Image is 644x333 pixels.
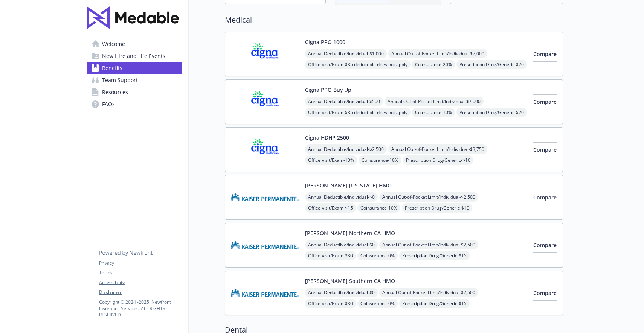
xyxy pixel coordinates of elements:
span: Welcome [102,38,125,50]
span: New Hire and Life Events [102,50,165,62]
a: Resources [87,86,182,98]
span: Office Visit/Exam - $30 [305,251,356,260]
a: Team Support [87,74,182,86]
button: [PERSON_NAME] Northern CA HMO [305,229,395,237]
a: FAQs [87,98,182,110]
a: Benefits [87,62,182,74]
button: Cigna PPO 1000 [305,38,345,46]
p: Copyright © 2024 - 2025 , Newfront Insurance Services, ALL RIGHTS RESERVED [99,299,182,318]
span: Coinsurance - 10% [357,203,400,213]
span: Annual Deductible/Individual - $500 [305,97,383,106]
span: Annual Deductible/Individual - $1,000 [305,49,387,58]
span: Compare [533,289,557,297]
img: CIGNA carrier logo [231,134,299,166]
a: Privacy [99,260,182,266]
a: New Hire and Life Events [87,50,182,62]
span: Compare [533,146,557,153]
span: Benefits [102,62,122,74]
button: Compare [533,190,557,205]
span: Prescription Drug/Generic - $20 [456,60,527,69]
span: Office Visit/Exam - $30 [305,299,356,308]
span: Compare [533,98,557,105]
span: Compare [533,194,557,201]
span: Annual Deductible/Individual - $0 [305,288,378,297]
span: Annual Out-of-Pocket Limit/Individual - $2,500 [379,240,478,249]
a: Accessibility [99,279,182,286]
span: Office Visit/Exam - $35 deductible does not apply [305,108,411,117]
span: Annual Deductible/Individual - $0 [305,192,378,202]
span: Team Support [102,74,138,86]
button: Compare [533,286,557,301]
button: Cigna PPO Buy Up [305,86,351,94]
button: Cigna HDHP 2500 [305,134,349,141]
span: Office Visit/Exam - $35 deductible does not apply [305,60,411,69]
button: Compare [533,47,557,62]
button: Compare [533,142,557,157]
span: Prescription Drug/Generic - $10 [403,155,473,165]
img: Kaiser Permanente Insurance Company carrier logo [231,229,299,261]
h2: Medical [225,14,563,26]
span: Coinsurance - 20% [412,60,455,69]
a: Welcome [87,38,182,50]
button: [PERSON_NAME] [US_STATE] HMO [305,181,392,189]
span: Office Visit/Exam - $15 [305,203,356,213]
span: Compare [533,242,557,249]
span: Resources [102,86,128,98]
span: Office Visit/Exam - 10% [305,155,357,165]
span: Annual Out-of-Pocket Limit/Individual - $7,000 [385,97,484,106]
a: Disclaimer [99,289,182,296]
span: FAQs [102,98,115,110]
img: CIGNA carrier logo [231,86,299,118]
span: Coinsurance - 10% [412,108,455,117]
img: Kaiser Permanente Insurance Company carrier logo [231,277,299,309]
span: Annual Out-of-Pocket Limit/Individual - $2,500 [379,192,478,202]
img: CIGNA carrier logo [231,38,299,70]
span: Prescription Drug/Generic - $20 [456,108,527,117]
span: Coinsurance - 0% [357,251,398,260]
span: Annual Out-of-Pocket Limit/Individual - $7,000 [388,49,487,58]
img: Kaiser Permanente of Hawaii carrier logo [231,181,299,213]
span: Coinsurance - 0% [357,299,398,308]
span: Compare [533,50,557,58]
span: Annual Deductible/Individual - $2,500 [305,144,387,154]
a: Terms [99,269,182,276]
span: Prescription Drug/Generic - $10 [402,203,472,213]
span: Coinsurance - 10% [359,155,401,165]
button: Compare [533,94,557,109]
span: Annual Out-of-Pocket Limit/Individual - $2,500 [379,288,478,297]
button: [PERSON_NAME] Southern CA HMO [305,277,395,285]
span: Annual Out-of-Pocket Limit/Individual - $3,750 [388,144,487,154]
span: Prescription Drug/Generic - $15 [399,251,470,260]
span: Prescription Drug/Generic - $15 [399,299,470,308]
button: Compare [533,238,557,253]
span: Annual Deductible/Individual - $0 [305,240,378,249]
